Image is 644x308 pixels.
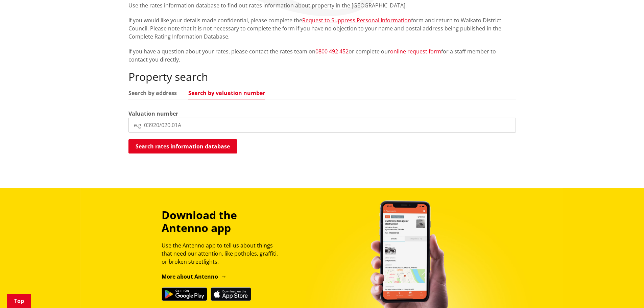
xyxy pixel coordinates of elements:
[128,110,178,118] label: Valuation number
[162,287,207,301] img: Get it on Google Play
[162,209,284,235] h3: Download the Antenno app
[128,47,516,64] p: If you have a question about your rates, please contact the rates team on or complete our for a s...
[128,118,516,133] input: e.g. 03920/020.01A
[162,273,227,280] a: More about Antenno
[7,294,31,308] a: Top
[128,16,516,41] p: If you would like your details made confidential, please complete the form and return to Waikato ...
[162,241,284,266] p: Use the Antenno app to tell us about things that need our attention, like potholes, graffiti, or ...
[211,287,251,301] img: Download on the App Store
[128,139,237,153] button: Search rates information database
[315,48,349,55] a: 0800 492 452
[128,90,177,96] a: Search by address
[128,1,516,9] p: Use the rates information database to find out rates information about property in the [GEOGRAPHI...
[613,280,637,304] iframe: Messenger Launcher
[302,17,411,24] a: Request to Suppress Personal Information
[188,90,265,96] a: Search by valuation number
[128,70,516,83] h2: Property search
[390,48,441,55] a: online request form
